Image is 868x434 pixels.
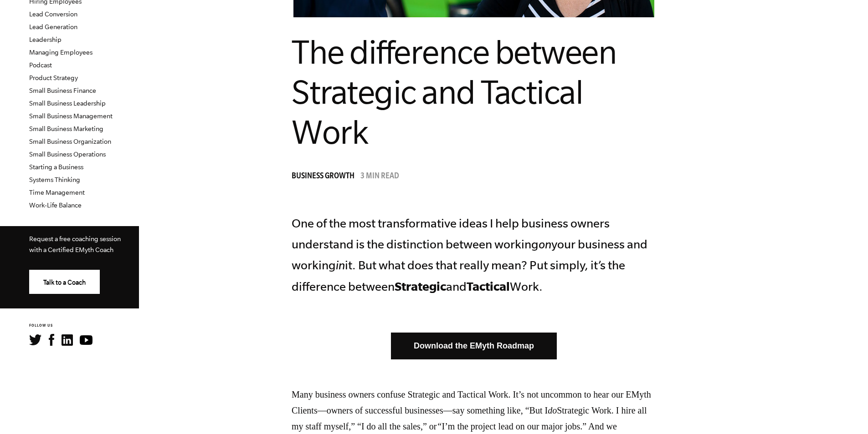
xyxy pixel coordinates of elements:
[292,213,656,297] p: One of the most transformative ideas I help business owners understand is the distinction between...
[29,323,139,329] h6: FOLLOW US
[437,421,442,431] em: “
[29,202,82,209] a: Work-Life Balance
[29,74,78,81] a: Product Strategy
[292,172,354,182] span: Business Growth
[49,334,54,346] img: Facebook
[391,333,557,359] a: Download the EMyth Roadmap
[29,49,92,56] a: Managing Employees
[29,125,103,132] a: Small Business Marketing
[29,176,80,183] a: Systems Thinking
[539,237,551,251] em: on
[395,279,446,293] b: Strategic
[29,36,62,43] a: Leadership
[29,270,100,294] a: Talk to a Coach
[467,279,510,293] b: Tactical
[29,23,77,30] a: Lead Generation
[292,33,616,151] span: The difference between Strategic and Tactical Work
[80,335,92,345] img: YouTube
[29,163,83,171] a: Starting a Business
[29,233,124,255] p: Request a free coaching session with a Certified EMyth Coach
[29,10,77,18] a: Lead Conversion
[360,172,399,182] p: 3 min read
[336,258,345,272] em: in
[29,189,85,196] a: Time Management
[29,112,113,120] a: Small Business Management
[62,334,73,346] img: LinkedIn
[29,87,96,94] a: Small Business Finance
[822,390,868,434] iframe: Chat Widget
[29,61,52,69] a: Podcast
[43,279,86,286] span: Talk to a Coach
[29,151,106,158] a: Small Business Operations
[29,334,41,345] img: Twitter
[29,100,106,107] a: Small Business Leadership
[548,405,557,415] em: do
[292,172,359,182] a: Business Growth
[29,138,111,145] a: Small Business Organization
